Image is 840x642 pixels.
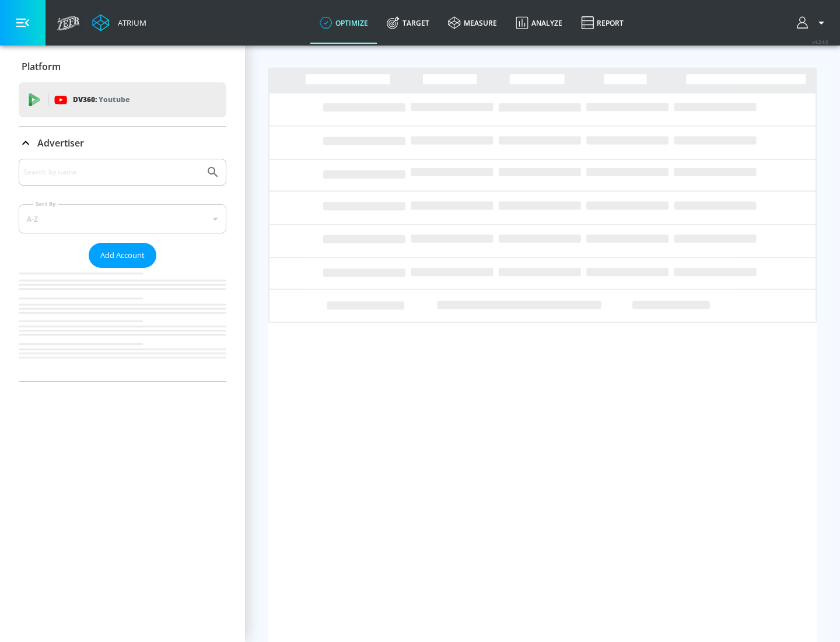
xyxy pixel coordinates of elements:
p: Youtube [99,93,129,106]
p: Platform [22,60,61,73]
a: measure [439,2,506,44]
a: Analyze [506,2,572,44]
span: Add Account [100,249,145,262]
button: Add Account [89,243,156,268]
div: Platform [19,50,226,83]
label: Sort By [33,200,58,208]
span: v 4.24.0 [812,39,828,45]
div: Advertiser [19,127,226,159]
div: Atrium [113,18,146,28]
div: A-Z [19,204,226,233]
div: Advertiser [19,159,226,381]
a: Target [377,2,439,44]
a: Atrium [92,14,146,32]
div: DV360: Youtube [19,82,226,117]
p: DV360: [73,93,129,106]
nav: list of Advertiser [19,268,226,381]
input: Search by name [23,165,200,180]
a: Report [572,2,633,44]
p: Advertiser [37,137,84,149]
a: optimize [310,2,377,44]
